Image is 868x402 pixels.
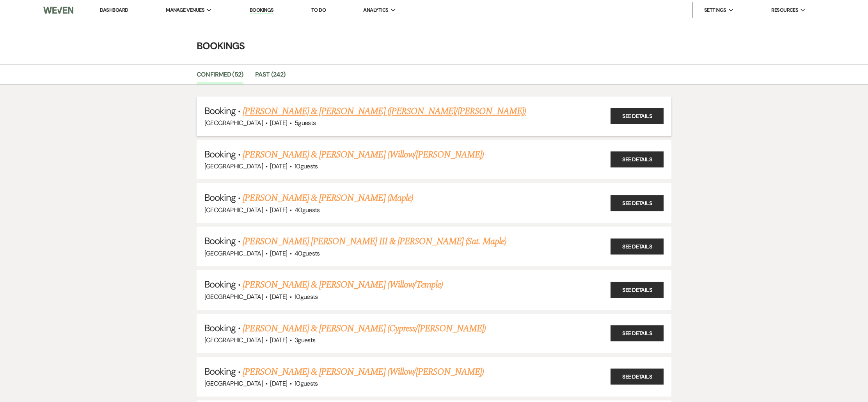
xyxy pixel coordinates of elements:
a: [PERSON_NAME] & [PERSON_NAME] ([PERSON_NAME]/[PERSON_NAME]) [243,104,525,118]
span: Resources [771,6,798,14]
span: Booking [204,365,236,377]
span: Settings [704,6,726,14]
a: Confirmed (52) [197,70,243,84]
span: [DATE] [270,162,287,170]
span: 10 guests [295,293,318,301]
span: [GEOGRAPHIC_DATA] [204,379,263,388]
img: Weven Logo [43,2,73,18]
a: Dashboard [100,7,128,13]
span: [DATE] [270,119,287,127]
span: 40 guests [295,249,320,257]
span: [GEOGRAPHIC_DATA] [204,336,263,344]
span: [GEOGRAPHIC_DATA] [204,293,263,301]
a: See Details [611,195,664,211]
a: Bookings [250,7,274,14]
a: [PERSON_NAME] & [PERSON_NAME] (Willow/[PERSON_NAME]) [243,365,484,379]
a: [PERSON_NAME] & [PERSON_NAME] (Maple) [243,191,413,205]
span: [GEOGRAPHIC_DATA] [204,206,263,214]
a: See Details [611,369,664,385]
span: 10 guests [295,162,318,170]
a: [PERSON_NAME] & [PERSON_NAME] (Cypress/[PERSON_NAME]) [243,322,486,336]
h4: Bookings [153,39,715,53]
span: Analytics [363,6,388,14]
span: [GEOGRAPHIC_DATA] [204,249,263,257]
span: [GEOGRAPHIC_DATA] [204,119,263,127]
a: See Details [611,152,664,168]
a: [PERSON_NAME] & [PERSON_NAME] (Willow/Temple) [243,278,443,292]
span: Booking [204,105,236,117]
span: 5 guests [295,119,316,127]
span: [DATE] [270,293,287,301]
a: [PERSON_NAME] & [PERSON_NAME] (Willow/[PERSON_NAME]) [243,148,484,162]
span: 40 guests [295,206,320,214]
span: 10 guests [295,379,318,388]
span: Booking [204,191,236,204]
span: Booking [204,235,236,247]
a: See Details [611,108,664,124]
a: [PERSON_NAME] [PERSON_NAME] III & [PERSON_NAME] (Sat. Maple) [243,234,506,248]
span: [DATE] [270,379,287,388]
span: [DATE] [270,249,287,257]
a: See Details [611,325,664,341]
span: [GEOGRAPHIC_DATA] [204,162,263,170]
span: [DATE] [270,206,287,214]
a: See Details [611,282,664,298]
span: Manage Venues [166,6,204,14]
span: Booking [204,148,236,160]
span: Booking [204,322,236,334]
a: See Details [611,238,664,254]
span: [DATE] [270,336,287,344]
span: Booking [204,278,236,290]
a: To Do [311,7,326,13]
a: Past (242) [255,70,286,84]
span: 3 guests [295,336,316,344]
